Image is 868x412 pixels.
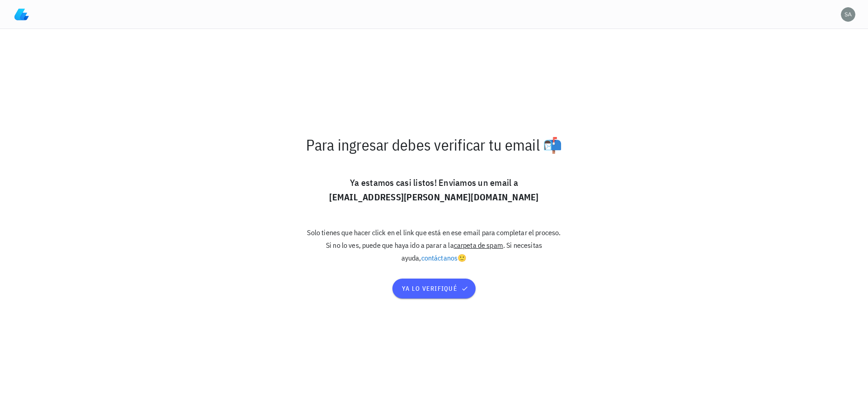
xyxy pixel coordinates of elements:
[329,191,538,203] b: [EMAIL_ADDRESS][PERSON_NAME][DOMAIN_NAME]
[304,226,564,264] p: Solo tienes que hacer click en el link que está en ese email para completar el proceso. Si no lo ...
[841,7,855,22] div: avatar
[454,241,503,250] span: carpeta de spam
[392,279,475,298] button: ya lo verifiqué
[401,284,467,293] span: ya lo verifiqué
[304,175,564,204] p: Ya estamos casi listos! Enviamos un email a
[421,253,458,262] a: contáctanos
[14,7,29,22] img: LedgiFi
[304,136,564,154] p: Para ingresar debes verificar tu email 📬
